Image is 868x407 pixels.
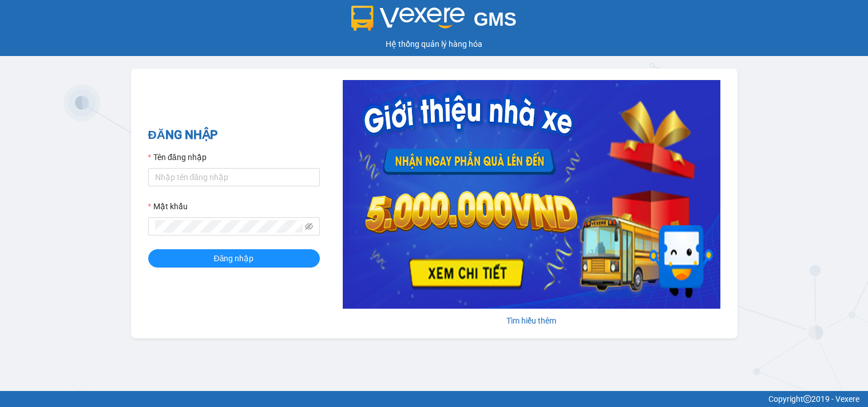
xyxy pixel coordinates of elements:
label: Mật khẩu [148,200,188,213]
label: Tên đăng nhập [148,151,207,163]
img: banner-0 [343,80,720,309]
div: Tìm hiểu thêm [343,314,720,327]
span: copyright [803,395,811,403]
div: Copyright 2019 - Vexere [9,393,859,405]
button: Đăng nhập [148,249,320,268]
h2: ĐĂNG NHẬP [148,126,320,145]
a: GMS [351,17,517,26]
span: eye-invisible [305,222,313,230]
span: Đăng nhập [214,252,254,265]
div: Hệ thống quản lý hàng hóa [3,38,865,50]
span: GMS [474,9,517,30]
input: Tên đăng nhập [148,168,320,186]
input: Mật khẩu [155,220,303,233]
img: logo 2 [351,6,465,31]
